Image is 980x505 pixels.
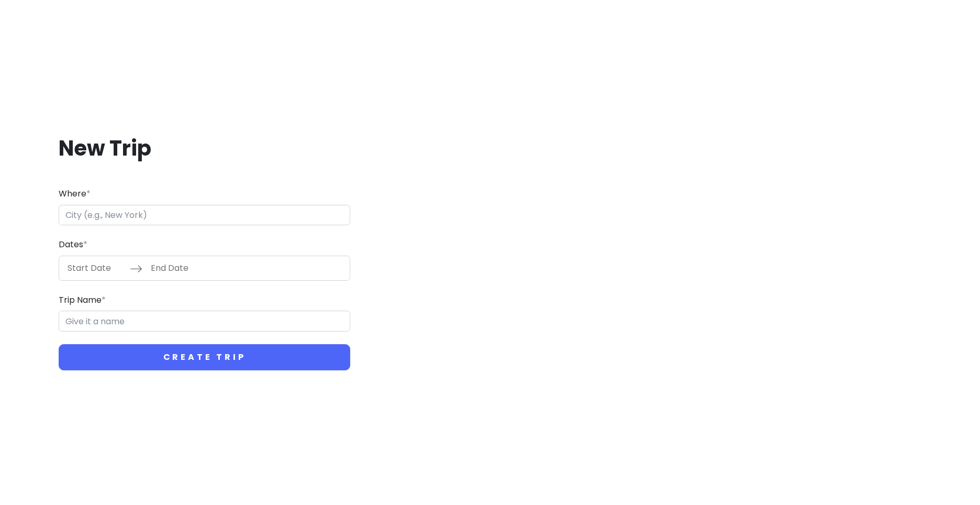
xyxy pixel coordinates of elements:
label: Dates [59,238,87,251]
button: Create Trip [59,344,350,370]
h1: New Trip [59,135,350,162]
input: City (e.g., New York) [59,205,350,226]
input: Start Date [62,256,130,280]
input: End Date [145,256,213,280]
input: Give it a name [59,311,350,332]
label: Where [59,187,91,201]
label: Trip Name [59,293,106,307]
